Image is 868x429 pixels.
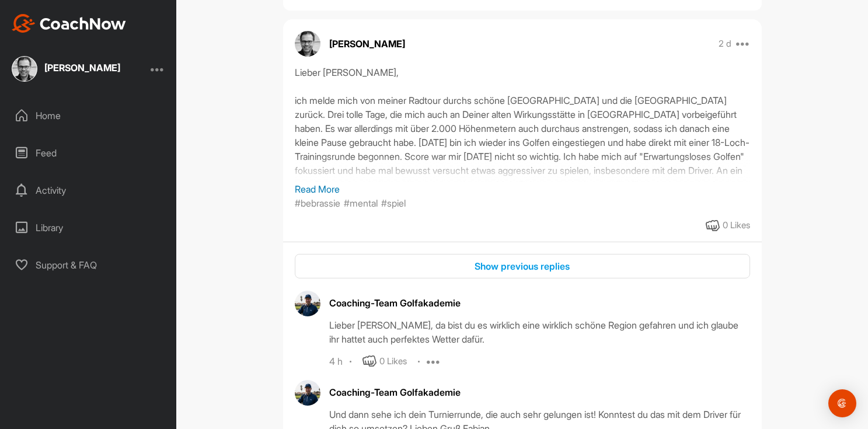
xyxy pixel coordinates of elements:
[6,138,171,168] div: Feed
[6,250,171,280] div: Support & FAQ
[295,31,320,57] img: avatar
[12,14,126,33] img: CoachNow
[44,63,120,72] div: [PERSON_NAME]
[379,355,407,368] div: 0 Likes
[344,196,378,210] p: #mental
[295,254,750,279] button: Show previous replies
[723,219,750,232] div: 0 Likes
[295,380,320,406] img: avatar
[329,318,750,346] div: Lieber [PERSON_NAME], da bist du es wirklich eine wirklich schöne Region gefahren und ich glaube ...
[828,389,856,417] div: Open Intercom Messenger
[304,259,741,273] div: Show previous replies
[12,56,37,82] img: square_8548cfc6a6a153c2db26dbcc461dc37a.jpg
[381,196,406,210] p: #spiel
[329,37,405,51] p: [PERSON_NAME]
[6,176,171,205] div: Activity
[295,65,750,182] div: Lieber [PERSON_NAME], ich melde mich von meiner Radtour durchs schöne [GEOGRAPHIC_DATA] und die [...
[295,182,750,196] p: Read More
[329,385,750,399] div: Coaching-Team Golfakademie
[6,101,171,130] div: Home
[295,196,340,210] p: #bebrassie
[329,356,343,368] div: 4 h
[719,38,731,50] p: 2 d
[295,291,320,316] img: avatar
[6,213,171,242] div: Library
[329,296,750,310] div: Coaching-Team Golfakademie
